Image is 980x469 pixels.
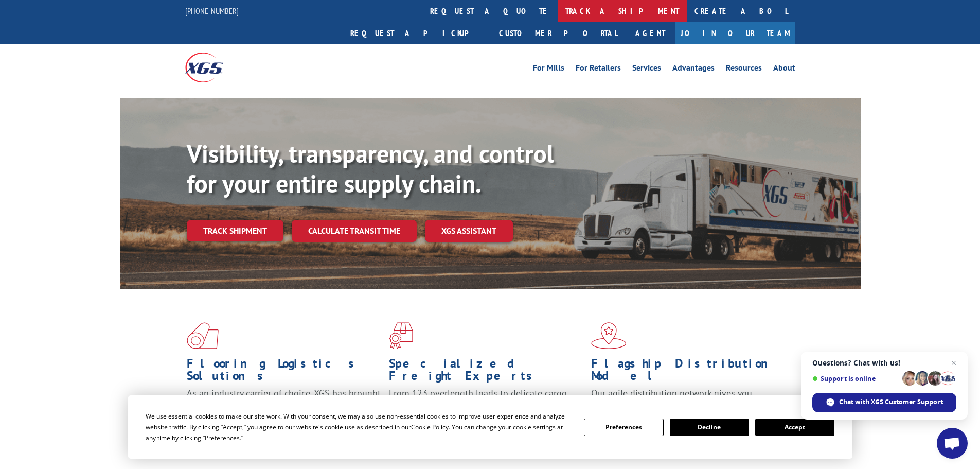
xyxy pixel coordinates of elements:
a: XGS ASSISTANT [425,220,513,242]
img: xgs-icon-flagship-distribution-model-red [591,322,627,349]
div: Cookie Consent Prompt [128,395,852,459]
span: Chat with XGS Customer Support [839,397,943,407]
span: Cookie Policy [411,423,449,431]
span: Support is online [812,375,899,383]
a: Advantages [672,64,715,75]
a: [PHONE_NUMBER] [185,6,239,16]
img: xgs-icon-total-supply-chain-intelligence-red [187,322,219,349]
a: Agent [625,22,675,44]
span: Questions? Chat with us! [812,359,956,367]
a: For Mills [533,64,564,75]
button: Accept [755,419,834,436]
h1: Flooring Logistics Solutions [187,357,381,387]
a: Track shipment [187,220,283,241]
a: About [773,64,795,75]
button: Decline [670,419,749,436]
span: Close chat [948,357,960,369]
a: Request a pickup [343,22,491,44]
img: xgs-icon-focused-on-flooring-red [389,322,413,349]
div: Open chat [937,428,968,459]
a: Calculate transit time [292,220,417,242]
span: Our agile distribution network gives you nationwide inventory management on demand. [591,387,780,411]
a: Services [632,64,661,75]
button: Preferences [584,419,663,436]
a: For Retailers [576,64,621,75]
a: Customer Portal [491,22,625,44]
h1: Specialized Freight Experts [389,357,583,387]
div: We use essential cookies to make our site work. With your consent, we may also use non-essential ... [146,411,572,443]
span: Preferences [205,433,240,442]
div: Chat with XGS Customer Support [812,393,956,412]
b: Visibility, transparency, and control for your entire supply chain. [187,137,554,199]
p: From 123 overlength loads to delicate cargo, our experienced staff knows the best way to move you... [389,387,583,433]
a: Resources [726,64,762,75]
h1: Flagship Distribution Model [591,357,786,387]
a: Join Our Team [675,22,795,44]
span: As an industry carrier of choice, XGS has brought innovation and dedication to flooring logistics... [187,387,381,424]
